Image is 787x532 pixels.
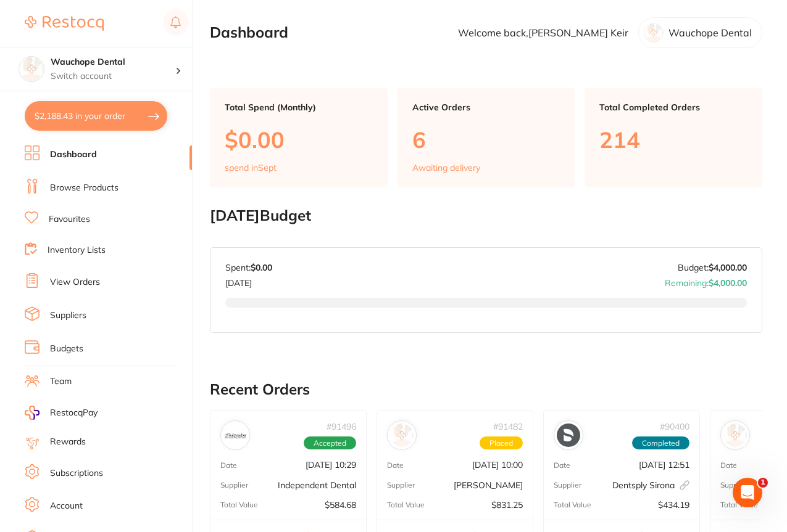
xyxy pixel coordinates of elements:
p: Active Orders [412,102,560,112]
p: Remaining: [665,273,747,288]
a: Subscriptions [50,467,103,480]
p: $831.25 [491,500,523,510]
p: Budget: [678,263,747,272]
h2: Dashboard [210,24,288,41]
a: Budgets [50,343,83,355]
p: Supplier [387,481,415,489]
h4: Wauchope Dental [51,56,175,68]
a: Total Spend (Monthly)$0.00spend inSept [210,88,388,187]
p: Total Spend (Monthly) [225,102,373,112]
p: [DATE] 10:29 [306,460,356,470]
a: Browse Products [50,182,119,194]
iframe: Intercom live chat [733,478,762,507]
strong: $0.00 [251,262,272,273]
p: Total Value [387,501,425,509]
p: [DATE] 10:00 [472,460,523,470]
img: Adam Dental [390,424,414,447]
p: Awaiting delivery [412,163,480,173]
img: Wauchope Dental [19,57,44,81]
a: Dashboard [50,149,97,161]
p: [PERSON_NAME] [454,480,523,490]
p: $0.00 [225,127,373,152]
p: # 90400 [660,422,689,432]
img: Restocq Logo [25,16,104,31]
p: Date [387,461,404,470]
a: Favourites [49,213,90,226]
p: spend in Sept [225,163,277,173]
p: $434.19 [658,500,689,510]
p: Independent Dental [278,480,356,490]
span: 1 [758,478,768,488]
a: Team [50,375,72,388]
strong: $4,000.00 [709,262,747,273]
span: Placed [480,436,523,450]
a: Suppliers [50,309,86,322]
a: Active Orders6Awaiting delivery [398,88,575,187]
p: 6 [412,127,560,152]
p: [DATE] 12:51 [639,460,689,470]
p: Date [554,461,570,470]
p: [DATE] [225,273,272,288]
a: View Orders [50,276,100,289]
h2: [DATE] Budget [210,207,762,224]
p: Total Value [554,501,591,509]
p: Total Completed Orders [599,102,747,112]
img: RestocqPay [25,406,40,420]
img: Independent Dental [223,424,247,447]
a: Total Completed Orders214 [585,88,762,187]
p: Switch account [51,70,175,83]
p: Wauchope Dental [668,27,752,38]
p: Total Value [220,501,258,509]
p: $584.68 [325,500,356,510]
p: Welcome back, [PERSON_NAME] Keir [458,27,628,38]
a: RestocqPay [25,406,98,420]
a: Restocq Logo [25,9,104,38]
p: Spent: [225,263,272,272]
p: Total Value [720,501,758,509]
a: Account [50,500,83,512]
a: Inventory Lists [48,244,106,256]
p: Date [720,461,737,470]
p: 214 [599,127,747,152]
p: Supplier [720,481,748,489]
p: Date [220,461,237,470]
p: # 91482 [493,422,523,432]
h2: Recent Orders [210,381,762,398]
span: RestocqPay [50,407,98,419]
img: Dentsply Sirona [557,424,580,447]
img: Henry Schein Halas [723,424,747,447]
a: Rewards [50,436,86,448]
p: Supplier [220,481,248,489]
p: # 91496 [327,422,356,432]
p: Supplier [554,481,581,489]
p: Dentsply Sirona [612,480,689,490]
strong: $4,000.00 [709,277,747,289]
span: Completed [632,436,689,450]
span: Accepted [304,436,356,450]
button: $2,188.43 in your order [25,101,167,131]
